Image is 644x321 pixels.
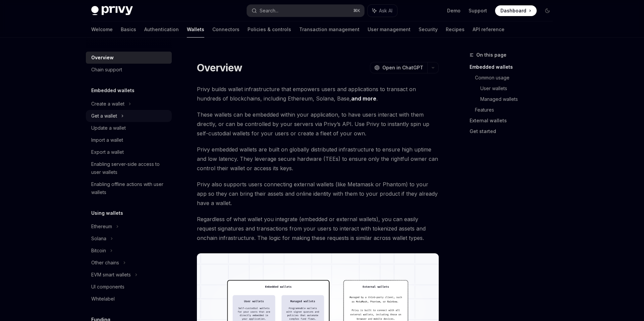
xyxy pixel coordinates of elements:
[91,209,123,217] h5: Using wallets
[91,124,126,132] div: Update a wallet
[197,110,439,138] span: These wallets can be embedded within your application, to have users interact with them directly,...
[368,21,411,38] a: User management
[500,7,526,14] span: Dashboard
[91,235,106,243] div: Solana
[382,64,423,71] span: Open in ChatGPT
[470,62,558,72] a: Embedded wallets
[212,21,239,38] a: Connectors
[197,180,439,208] span: Privy also supports users connecting external wallets (like Metamask or Phantom) to your app so t...
[197,62,242,74] h1: Overview
[351,95,376,102] a: and more
[197,145,439,173] span: Privy embedded wallets are built on globally distributed infrastructure to ensure high uptime and...
[197,84,439,103] span: Privy builds wallet infrastructure that empowers users and applications to transact on hundreds o...
[86,52,172,64] a: Overview
[91,180,168,196] div: Enabling offline actions with user wallets
[91,148,124,156] div: Export a wallet
[144,21,179,38] a: Authentication
[473,21,504,38] a: API reference
[370,62,427,73] button: Open in ChatGPT
[247,5,364,17] button: Search...⌘K
[470,126,558,137] a: Get started
[469,7,487,14] a: Support
[86,293,172,305] a: Whitelabel
[368,5,397,17] button: Ask AI
[379,7,392,14] span: Ask AI
[91,259,119,267] div: Other chains
[542,5,553,16] button: Toggle dark mode
[446,21,465,38] a: Recipes
[91,6,133,15] img: dark logo
[197,214,439,243] span: Regardless of what wallet you integrate (embedded or external wallets), you can easily request si...
[419,21,438,38] a: Security
[91,21,113,38] a: Welcome
[91,295,115,303] div: Whitelabel
[353,8,360,13] span: ⌘ K
[480,83,558,94] a: User wallets
[86,122,172,134] a: Update a wallet
[299,21,360,38] a: Transaction management
[91,54,114,62] div: Overview
[91,86,135,94] h5: Embedded wallets
[91,160,168,176] div: Enabling server-side access to user wallets
[475,105,558,115] a: Features
[248,21,291,38] a: Policies & controls
[91,222,112,231] div: Ethereum
[91,271,131,279] div: EVM smart wallets
[86,281,172,293] a: UI components
[480,94,558,105] a: Managed wallets
[91,247,106,255] div: Bitcoin
[470,115,558,126] a: External wallets
[475,72,558,83] a: Common usage
[91,136,123,144] div: Import a wallet
[86,158,172,178] a: Enabling server-side access to user wallets
[476,51,506,59] span: On this page
[91,283,124,291] div: UI components
[260,7,278,15] div: Search...
[86,178,172,198] a: Enabling offline actions with user wallets
[495,5,537,16] a: Dashboard
[86,134,172,146] a: Import a wallet
[447,7,461,14] a: Demo
[91,100,124,108] div: Create a wallet
[91,66,122,74] div: Chain support
[86,146,172,158] a: Export a wallet
[121,21,136,38] a: Basics
[86,64,172,76] a: Chain support
[91,112,117,120] div: Get a wallet
[187,21,204,38] a: Wallets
